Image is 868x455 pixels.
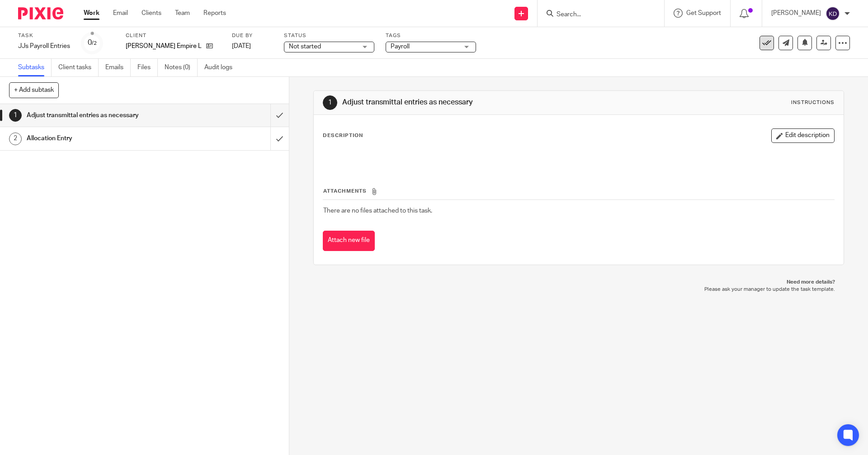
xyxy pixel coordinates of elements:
div: 0 [88,38,97,48]
label: Client [126,32,221,39]
label: Status [284,32,374,39]
p: [PERSON_NAME] Empire LLC [126,42,202,51]
label: Due by [232,32,273,39]
a: Reports [203,9,226,18]
span: Not started [289,43,321,50]
img: svg%3E [826,6,840,21]
a: Team [175,9,190,18]
p: Need more details? [322,279,835,286]
input: Search [556,11,637,19]
a: Work [84,9,99,18]
span: Attachments [323,189,367,194]
div: JJs Payroll Entries [18,42,70,51]
a: Subtasks [18,59,52,76]
p: Description [323,132,363,139]
button: Attach new file [323,231,375,251]
h1: Adjust transmittal entries as necessary [342,98,598,107]
h1: Adjust transmittal entries as necessary [27,109,183,122]
a: Clients [142,9,161,18]
h1: Allocation Entry [27,132,183,145]
label: Task [18,32,70,39]
div: 1 [323,95,337,110]
div: Instructions [791,99,835,106]
div: 1 [9,109,22,122]
p: [PERSON_NAME] [771,9,821,18]
span: Get Support [686,10,721,16]
a: Audit logs [204,59,239,76]
img: Pixie [18,7,63,19]
a: Email [113,9,128,18]
span: [DATE] [232,43,251,49]
div: 2 [9,133,22,145]
label: Tags [386,32,476,39]
a: Emails [105,59,131,76]
a: Notes (0) [165,59,198,76]
a: Client tasks [58,59,99,76]
span: There are no files attached to this task. [323,208,432,214]
a: Files [137,59,158,76]
span: Payroll [391,43,410,50]
p: Please ask your manager to update the task template. [322,286,835,293]
button: Edit description [771,128,835,143]
button: + Add subtask [9,82,59,98]
small: /2 [92,41,97,46]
